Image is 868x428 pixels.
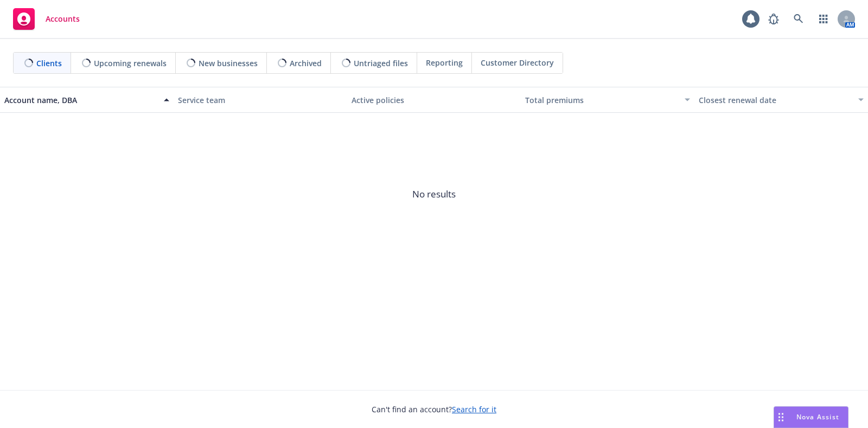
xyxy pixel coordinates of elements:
a: Search [788,8,809,30]
span: Upcoming renewals [94,58,167,69]
a: Report a Bug [763,8,784,30]
span: Can't find an account? [372,404,496,415]
div: Drag to move [774,407,788,427]
span: Accounts [46,15,80,23]
span: New businesses [199,58,258,69]
button: Nova Assist [774,406,848,428]
div: Service team [178,94,343,106]
span: Reporting [426,57,463,68]
button: Total premiums [521,87,694,113]
div: Active policies [352,94,516,106]
a: Switch app [813,8,834,30]
span: Clients [36,58,62,69]
button: Closest renewal date [694,87,868,113]
span: Archived [290,58,322,69]
div: Account name, DBA [4,94,157,106]
a: Search for it [452,404,496,414]
div: Total premiums [525,94,678,106]
span: Customer Directory [481,57,554,68]
span: Nova Assist [796,412,839,421]
span: Untriaged files [354,58,408,69]
button: Service team [174,87,347,113]
div: Closest renewal date [699,94,852,106]
a: Accounts [9,4,84,34]
button: Active policies [347,87,521,113]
